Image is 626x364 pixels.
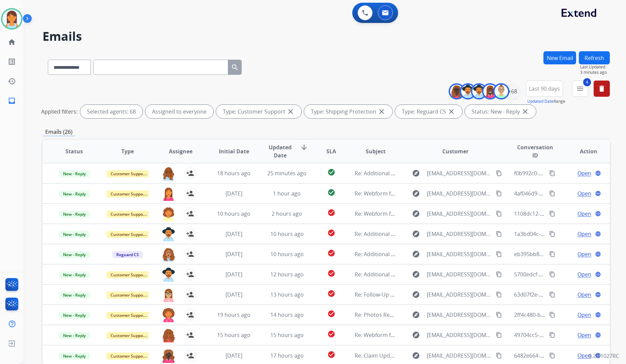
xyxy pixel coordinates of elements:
[514,250,617,258] span: eb395bb8-b207-4771-b193-2c40948d7f6f
[504,83,520,99] div: +68
[226,291,242,298] span: [DATE]
[270,230,304,238] span: 10 hours ago
[107,353,150,360] span: Customer Support
[577,291,591,299] span: Open
[186,250,194,258] mat-icon: person_add
[270,250,304,258] span: 10 hours ago
[226,250,242,258] span: [DATE]
[514,271,617,278] span: 5700edcf-29aa-4545-a349-1a86470be280
[231,63,239,71] mat-icon: search
[266,143,295,159] span: Updated Date
[270,291,304,298] span: 13 hours ago
[577,331,591,339] span: Open
[65,147,83,155] span: Status
[598,85,606,93] mat-icon: delete
[226,190,242,197] span: [DATE]
[412,230,420,238] mat-icon: explore
[273,190,301,197] span: 1 hour ago
[59,231,90,238] span: New - Reply
[595,251,601,257] mat-icon: language
[412,210,420,218] mat-icon: explore
[270,331,304,339] span: 15 hours ago
[162,288,175,302] img: agent-avatar
[514,210,615,217] span: 1108dc12-6f98-4ede-9a3f-f5b1b1060138
[514,143,556,159] span: Conversation ID
[59,332,90,339] span: New - Reply
[162,187,175,201] img: agent-avatar
[186,210,194,218] mat-icon: person_add
[549,251,555,257] mat-icon: content_copy
[577,230,591,238] span: Open
[355,250,421,258] span: Re: Additional Information
[226,352,242,359] span: [DATE]
[465,105,536,118] div: Status: New - Reply
[412,169,420,177] mat-icon: explore
[577,250,591,258] span: Open
[595,271,601,277] mat-icon: language
[107,292,150,299] span: Customer Support
[412,352,420,360] mat-icon: explore
[579,51,610,64] button: Refresh
[595,170,601,176] mat-icon: language
[217,311,250,318] span: 19 hours ago
[107,231,150,238] span: Customer Support
[59,170,90,177] span: New - Reply
[580,70,610,75] span: 3 minutes ago
[543,51,576,64] button: New Email
[162,268,175,282] img: agent-avatar
[549,332,555,338] mat-icon: content_copy
[427,311,493,319] span: [EMAIL_ADDRESS][DOMAIN_NAME]
[496,353,502,359] mat-icon: content_copy
[514,352,617,359] span: 6482e664-96a2-4dcc-b6ca-ee9833ca3c2d
[595,332,601,338] mat-icon: language
[557,140,610,163] th: Action
[327,330,335,338] mat-icon: check_circle
[327,310,335,318] mat-icon: check_circle
[267,170,306,177] span: 25 minutes ago
[59,353,90,360] span: New - Reply
[59,271,90,278] span: New - Reply
[355,311,407,318] span: Re: Photos Required
[186,352,194,360] mat-icon: person_add
[186,169,194,177] mat-icon: person_add
[412,331,420,339] mat-icon: explore
[327,188,335,196] mat-icon: check_circle
[186,230,194,238] mat-icon: person_add
[549,353,555,359] mat-icon: content_copy
[549,292,555,298] mat-icon: content_copy
[59,190,90,198] span: New - Reply
[412,250,420,258] mat-icon: explore
[412,311,420,319] mat-icon: explore
[496,231,502,237] mat-icon: content_copy
[496,292,502,298] mat-icon: content_copy
[496,211,502,217] mat-icon: content_copy
[447,108,455,116] mat-icon: close
[595,211,601,217] mat-icon: language
[577,169,591,177] span: Open
[112,251,143,258] span: Reguard CS
[145,105,213,118] div: Assigned to everyone
[162,308,175,322] img: agent-avatar
[514,311,613,318] span: 2ff4c480-bc7f-4cb6-80ed-fc5cade0528b
[327,269,335,277] mat-icon: check_circle
[327,249,335,257] mat-icon: check_circle
[549,271,555,277] mat-icon: content_copy
[169,147,192,155] span: Assignee
[496,332,502,338] mat-icon: content_copy
[8,77,16,85] mat-icon: history
[217,210,250,217] span: 10 hours ago
[355,271,446,278] span: Re: Additional Information Required
[41,108,78,116] p: Applied filters:
[572,81,588,97] button: 4
[427,189,493,198] span: [EMAIL_ADDRESS][DOMAIN_NAME]
[412,291,420,299] mat-icon: explore
[412,270,420,278] mat-icon: explore
[107,271,150,278] span: Customer Support
[8,58,16,66] mat-icon: list_alt
[514,331,617,339] span: 49704cc5-2354-4456-a420-0950c8402b8c
[427,250,493,258] span: [EMAIL_ADDRESS][DOMAIN_NAME]
[549,231,555,237] mat-icon: content_copy
[186,291,194,299] mat-icon: person_add
[287,108,295,116] mat-icon: close
[186,331,194,339] mat-icon: person_add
